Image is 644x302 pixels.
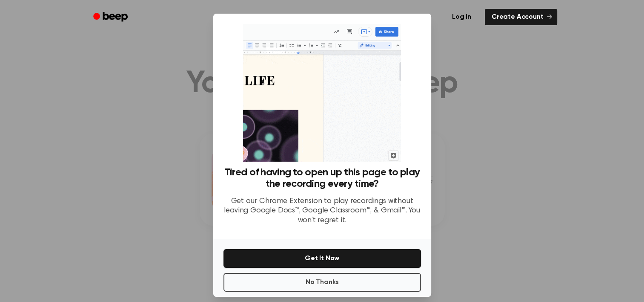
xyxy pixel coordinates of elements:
[485,9,557,25] a: Create Account
[444,7,480,27] a: Log in
[223,273,421,292] button: No Thanks
[223,249,421,268] button: Get It Now
[243,24,401,162] img: Beep extension in action
[223,167,421,190] h3: Tired of having to open up this page to play the recording every time?
[223,197,421,226] p: Get our Chrome Extension to play recordings without leaving Google Docs™, Google Classroom™, & Gm...
[87,9,135,26] a: Beep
